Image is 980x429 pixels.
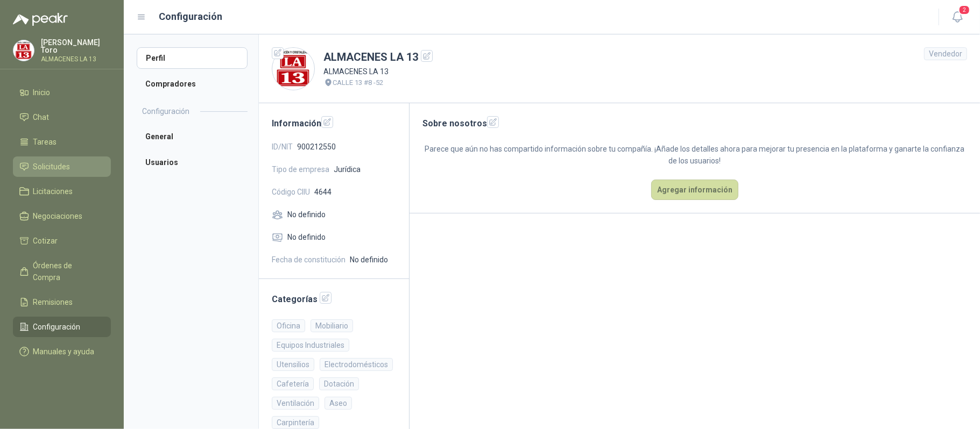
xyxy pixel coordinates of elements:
div: Cafetería [272,377,314,390]
a: Compradores [137,73,248,95]
a: Usuarios [137,152,248,173]
span: Solicitudes [33,161,70,173]
div: Vendedor [924,47,967,60]
img: Company Logo [13,40,34,61]
div: Ventilación [272,397,319,410]
div: Equipos Industriales [272,339,349,352]
span: Código CIIU [272,186,310,198]
div: Dotación [319,377,359,390]
a: Órdenes de Compra [13,255,111,288]
div: Electrodomésticos [320,358,393,371]
div: Aseo [325,397,352,410]
span: 2 [958,5,970,15]
span: Negociaciones [33,210,83,222]
span: Cotizar [33,235,58,247]
span: ID/NIT [272,141,293,153]
div: Utensilios [272,358,314,371]
span: Chat [33,111,50,123]
span: Configuración [33,321,81,333]
div: Mobiliario [311,319,353,332]
span: No definido [287,231,326,243]
a: Chat [13,107,111,127]
button: Agregar información [651,180,738,200]
span: Tipo de empresa [272,163,329,175]
a: Remisiones [13,292,111,312]
span: 900212550 [297,141,336,153]
span: Fecha de constitución [272,254,346,266]
h1: ALMACENES LA 13 [323,49,433,66]
a: Solicitudes [13,156,111,177]
span: No definido [350,254,388,266]
span: Licitaciones [33,185,73,197]
p: [PERSON_NAME] Toro [41,39,111,54]
p: ALMACENES LA 13 [41,56,111,62]
h2: Sobre nosotros [422,116,967,130]
p: CALLE 13 #8 -52 [333,77,384,88]
img: Logo peakr [13,13,68,26]
span: Inicio [33,87,51,98]
a: Manuales y ayuda [13,341,111,362]
span: Remisiones [33,296,73,308]
p: ALMACENES LA 13 [323,66,433,77]
a: General [137,126,248,147]
h2: Categorías [272,292,396,306]
img: Company Logo [272,48,314,90]
h1: Configuración [159,9,223,24]
span: Tareas [33,136,57,148]
button: 2 [948,8,967,27]
a: Licitaciones [13,181,111,202]
div: Oficina [272,319,305,332]
a: Cotizar [13,231,111,251]
h2: Configuración [142,105,189,117]
a: Configuración [13,317,111,337]
span: Órdenes de Compra [33,260,101,283]
p: Parece que aún no has compartido información sobre tu compañía. ¡Añade los detalles ahora para me... [422,143,967,167]
a: Negociaciones [13,206,111,226]
span: 4644 [314,186,332,198]
a: Perfil [137,47,248,69]
span: Manuales y ayuda [33,346,95,358]
div: Carpintería [272,416,319,429]
h2: Información [272,116,396,130]
span: Jurídica [334,163,361,175]
a: Inicio [13,82,111,103]
a: Tareas [13,132,111,152]
span: No definido [287,209,326,220]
